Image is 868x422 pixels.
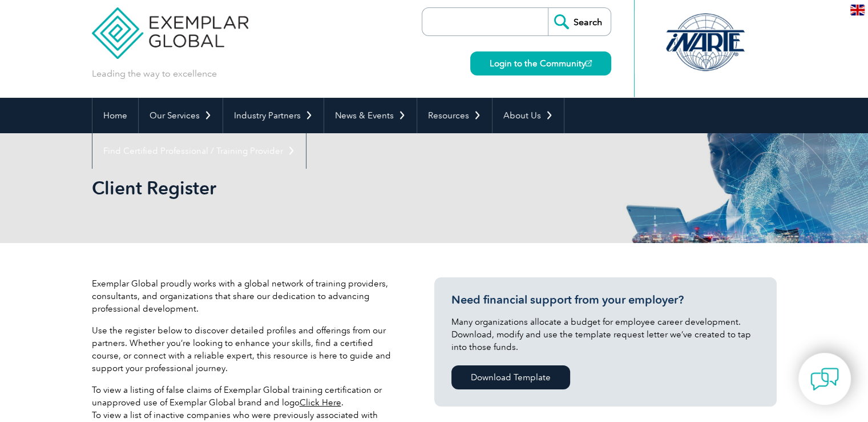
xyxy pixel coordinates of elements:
[300,397,341,408] a: Click Here
[850,5,865,15] img: en
[451,293,760,307] h3: Need financial support from your employer?
[139,98,223,133] a: Our Services
[451,365,570,389] a: Download Template
[92,98,138,133] a: Home
[324,98,417,133] a: News & Events
[470,51,611,75] a: Login to the Community
[92,324,400,375] p: Use the register below to discover detailed profiles and offerings from our partners. Whether you...
[223,98,324,133] a: Industry Partners
[548,8,611,35] input: Search
[92,179,571,197] h2: Client Register
[92,277,400,315] p: Exemplar Global proudly works with a global network of training providers, consultants, and organ...
[810,365,839,393] img: contact-chat.png
[92,133,306,169] a: Find Certified Professional / Training Provider
[586,60,592,66] img: open_square.png
[492,98,564,133] a: About Us
[451,316,760,353] p: Many organizations allocate a budget for employee career development. Download, modify and use th...
[417,98,492,133] a: Resources
[92,67,217,80] p: Leading the way to excellence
